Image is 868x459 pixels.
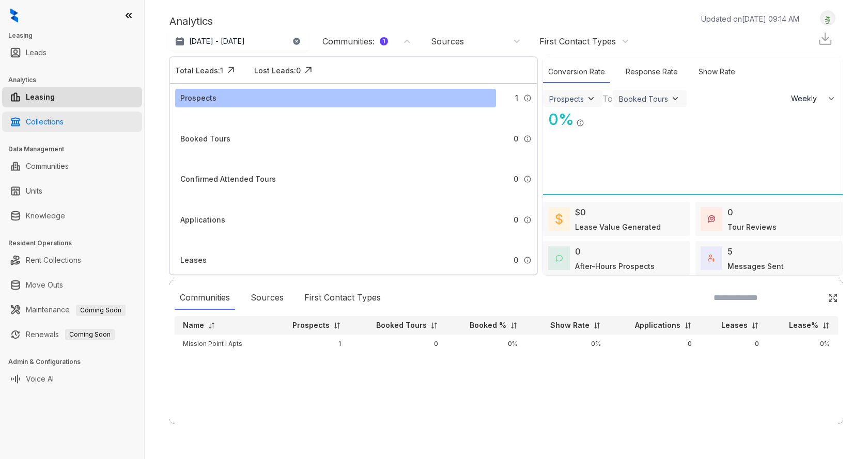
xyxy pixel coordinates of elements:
td: 0 [349,335,446,353]
img: Click Icon [584,109,600,125]
h3: Admin & Configurations [8,357,144,367]
img: Info [576,119,584,127]
td: 0 [609,335,700,353]
div: 5 [727,245,733,258]
img: Info [523,94,532,102]
li: Units [2,181,142,201]
div: Lost Leads: 0 [254,65,301,76]
div: First Contact Types [539,36,616,47]
li: Knowledge [2,205,142,226]
a: Rent Collections [26,250,81,271]
div: After-Hours Prospects [575,261,655,272]
div: Prospects [549,94,584,103]
div: Communities [175,286,235,310]
div: First Contact Types [299,286,386,310]
div: Booked Tours [619,94,668,103]
img: Info [523,135,532,143]
span: Coming Soon [65,329,115,340]
img: Click Icon [223,62,239,78]
div: Show Rate [693,61,740,83]
li: Move Outs [2,275,142,295]
img: TourReviews [708,215,715,223]
li: Rent Collections [2,250,142,271]
a: Leads [26,42,47,63]
a: Communities [26,156,69,177]
div: Sources [431,36,464,47]
td: Mission Point I Apts [175,335,269,353]
span: 0 [514,133,518,145]
a: Knowledge [26,205,65,226]
span: Weekly [791,93,823,104]
a: Move Outs [26,275,63,295]
img: sorting [684,322,692,329]
button: Weekly [785,89,843,108]
p: Booked % [470,320,506,330]
a: Units [26,181,42,201]
div: Communities : [322,36,388,47]
td: 0% [446,335,526,353]
img: ViewFilterArrow [670,93,680,104]
img: ViewFilterArrow [586,93,596,104]
img: UserAvatar [820,13,835,24]
a: Leasing [26,87,55,107]
p: Leases [721,320,748,330]
img: TotalFum [708,255,715,262]
img: Info [523,216,532,224]
div: Confirmed Attended Tours [180,173,276,185]
li: Collections [2,112,142,132]
li: Leads [2,42,142,63]
td: 0 [700,335,767,353]
img: logo [10,8,18,23]
h3: Resident Operations [8,239,144,248]
p: [DATE] - [DATE] [189,36,245,46]
button: [DATE] - [DATE] [169,32,309,51]
p: Prospects [292,320,330,330]
p: Name [183,320,204,330]
div: $0 [575,206,586,218]
li: Leasing [2,87,142,107]
td: 0% [767,335,838,353]
img: Info [523,256,532,264]
div: Total Leads: 1 [175,65,223,76]
p: Updated on [DATE] 09:14 AM [701,13,799,24]
img: Click Icon [828,293,838,303]
img: SearchIcon [806,293,815,302]
div: Lease Value Generated [575,221,661,232]
img: sorting [751,322,759,329]
a: Collections [26,112,64,132]
span: 1 [515,92,518,104]
div: Conversion Rate [543,61,610,83]
li: Communities [2,156,142,177]
div: 0 % [543,108,574,131]
div: Booked Tours [180,133,230,145]
img: sorting [593,322,601,329]
div: Tour Reviews [727,221,777,232]
img: Info [523,175,532,183]
li: Maintenance [2,299,142,320]
h3: Analytics [8,75,144,85]
p: Analytics [169,13,213,29]
img: sorting [430,322,438,329]
img: AfterHoursConversations [555,255,563,262]
span: 0 [514,173,518,185]
span: 0 [514,255,518,266]
p: Show Rate [550,320,590,330]
p: Lease% [789,320,818,330]
a: Voice AI [26,369,54,389]
div: Response Rate [621,61,683,83]
p: Booked Tours [376,320,427,330]
h3: Leasing [8,31,144,40]
li: Renewals [2,324,142,345]
a: RenewalsComing Soon [26,324,115,345]
td: 1 [269,335,349,353]
div: 1 [380,37,388,45]
div: Prospects [180,92,216,104]
img: Click Icon [301,62,316,78]
img: sorting [822,322,830,329]
div: To [602,92,613,105]
td: 0% [526,335,609,353]
div: Sources [245,286,289,310]
img: Download [817,31,833,46]
div: Messages Sent [727,261,784,272]
li: Voice AI [2,369,142,389]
